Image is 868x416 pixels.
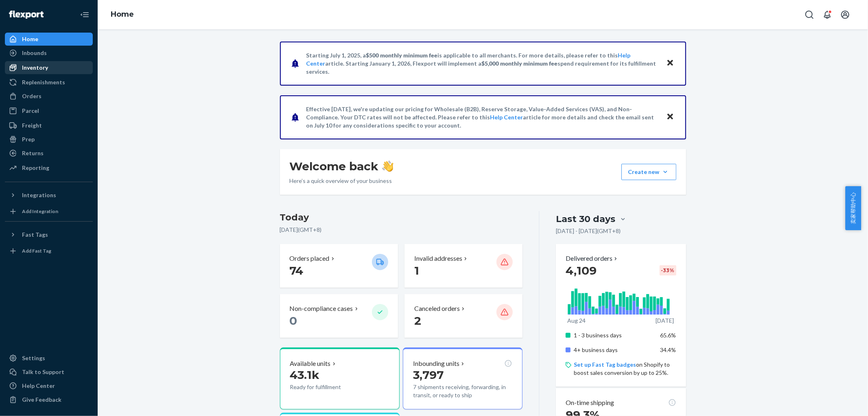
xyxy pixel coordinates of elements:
[5,161,93,174] a: Reporting
[5,365,93,379] a: Talk to Support
[22,231,48,239] div: Fast Tags
[5,33,93,46] a: Home
[5,393,93,406] button: Give Feedback
[660,265,676,275] div: -33 %
[482,60,558,67] span: $5,000 monthly minimum fee
[5,46,93,59] a: Inbounds
[22,164,49,172] div: Reporting
[280,226,523,234] p: [DATE] ( GMT+8 )
[801,7,818,23] button: Open Search Box
[22,396,61,404] div: Give Feedback
[5,133,93,146] a: Prep
[366,52,438,59] span: $500 monthly minimum fee
[660,332,676,339] span: 65.6%
[290,254,330,263] p: Orders placed
[5,104,93,117] a: Parcel
[490,114,523,121] a: Help Center
[22,149,44,157] div: Returns
[290,368,320,382] span: 43.1k
[290,304,353,313] p: Non-compliance cases
[5,189,93,202] button: Integrations
[280,348,400,409] button: Available units43.1kReady for fulfillment
[413,383,512,399] p: 7 shipments receiving, forwarding, in transit, or ready to ship
[414,264,419,277] span: 1
[404,294,523,338] button: Canceled orders 2
[413,368,444,382] span: 3,797
[22,368,64,376] div: Talk to Support
[290,383,365,391] p: Ready for fulfillment
[566,254,619,263] button: Delivered orders
[403,348,523,409] button: Inbounding units3,7977 shipments receiving, forwarding, in transit, or ready to ship
[5,61,93,74] a: Inventory
[414,304,460,313] p: Canceled orders
[290,314,297,328] span: 0
[819,7,835,23] button: Open notifications
[665,57,676,69] button: Close
[574,331,654,339] p: 1 - 3 business days
[5,228,93,241] button: Fast Tags
[413,359,459,368] p: Inbounding units
[566,398,614,407] p: On-time shipping
[656,317,674,325] p: [DATE]
[22,135,35,143] div: Prep
[5,76,93,89] a: Replenishments
[290,159,394,174] h1: Welcome back
[5,147,93,160] a: Returns
[574,361,636,368] a: Set up Fast Tag badges
[22,247,51,254] div: Add Fast Tag
[665,111,676,123] button: Close
[5,352,93,365] a: Settings
[22,354,45,362] div: Settings
[660,346,676,353] span: 34.4%
[111,10,134,19] a: Home
[621,164,676,180] button: Create new
[556,213,615,225] div: Last 30 days
[22,49,47,57] div: Inbounds
[22,35,38,43] div: Home
[845,186,861,230] button: 卖家帮助中心
[567,317,586,325] p: Aug 24
[290,177,394,185] p: Here’s a quick overview of your business
[22,92,42,100] div: Orders
[574,346,654,354] p: 4+ business days
[574,361,676,377] p: on Shopify to boost sales conversion by up to 25%.
[22,107,39,115] div: Parcel
[404,244,523,288] button: Invalid addresses 1
[306,105,658,130] p: Effective [DATE], we're updating our pricing for Wholesale (B2B), Reserve Storage, Value-Added Se...
[22,64,48,72] div: Inventory
[5,119,93,132] a: Freight
[280,244,398,288] button: Orders placed 74
[566,264,597,277] span: 4,109
[22,78,65,86] div: Replenishments
[290,359,331,368] p: Available units
[5,379,93,392] a: Help Center
[414,314,421,328] span: 2
[280,294,398,338] button: Non-compliance cases 0
[5,205,93,218] a: Add Integration
[77,7,93,23] button: Close Navigation
[556,227,621,235] p: [DATE] - [DATE] ( GMT+8 )
[22,121,42,130] div: Freight
[5,244,93,258] a: Add Fast Tag
[104,3,140,26] ol: breadcrumbs
[290,264,304,277] span: 74
[5,90,93,103] a: Orders
[22,382,55,390] div: Help Center
[306,51,658,76] p: Starting July 1, 2025, a is applicable to all merchants. For more details, please refer to this a...
[382,161,394,172] img: hand-wave emoji
[22,208,58,215] div: Add Integration
[22,191,56,199] div: Integrations
[9,11,44,19] img: Flexport logo
[837,7,853,23] button: Open account menu
[280,211,523,224] h3: Today
[414,254,462,263] p: Invalid addresses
